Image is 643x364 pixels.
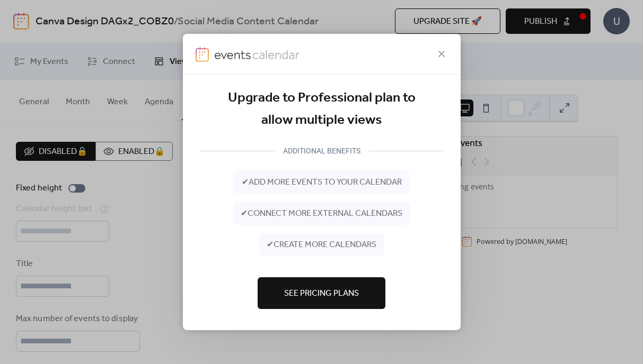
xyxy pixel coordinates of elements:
div: Upgrade to Professional plan to allow multiple views [200,87,444,131]
img: logo-icon [196,47,209,62]
span: ✔ create more calendars [267,239,376,251]
span: See Pricing Plans [284,287,359,300]
div: ADDITIONAL BENEFITS [275,144,369,157]
span: ✔ connect more external calendars [241,207,402,220]
span: ✔ add more events to your calendar [242,176,402,189]
img: logo-type [214,47,300,62]
button: See Pricing Plans [258,277,385,309]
